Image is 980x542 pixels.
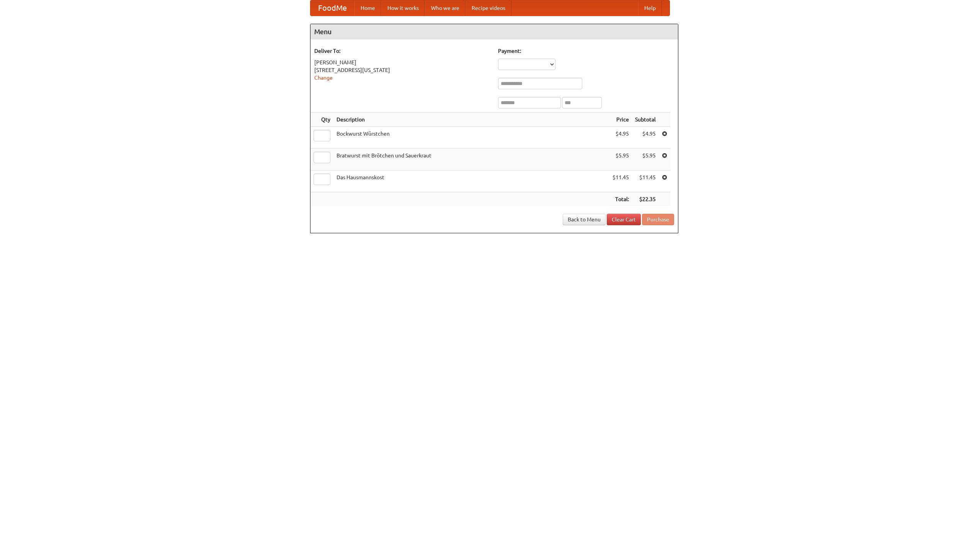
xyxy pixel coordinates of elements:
[354,0,381,16] a: Home
[642,214,674,225] button: Purchase
[333,170,609,192] td: Das Hausmannskost
[310,0,354,16] a: FoodMe
[333,127,609,149] td: Bockwurst Würstchen
[563,214,606,225] a: Back to Menu
[609,127,632,149] td: $4.95
[314,47,490,55] h5: Deliver To:
[609,149,632,170] td: $5.95
[632,127,659,149] td: $4.95
[609,113,632,127] th: Price
[638,0,662,16] a: Help
[333,113,609,127] th: Description
[632,192,659,206] th: $22.35
[381,0,425,16] a: How it works
[314,59,490,66] div: [PERSON_NAME]
[314,66,490,74] div: [STREET_ADDRESS][US_STATE]
[609,192,632,206] th: Total:
[310,113,333,127] th: Qty
[607,214,641,225] a: Clear Cart
[632,113,659,127] th: Subtotal
[465,0,511,16] a: Recipe videos
[333,149,609,170] td: Bratwurst mit Brötchen und Sauerkraut
[632,149,659,170] td: $5.95
[425,0,465,16] a: Who we are
[632,170,659,192] td: $11.45
[498,47,674,55] h5: Payment:
[314,75,333,81] a: Change
[609,170,632,192] td: $11.45
[310,24,678,39] h4: Menu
